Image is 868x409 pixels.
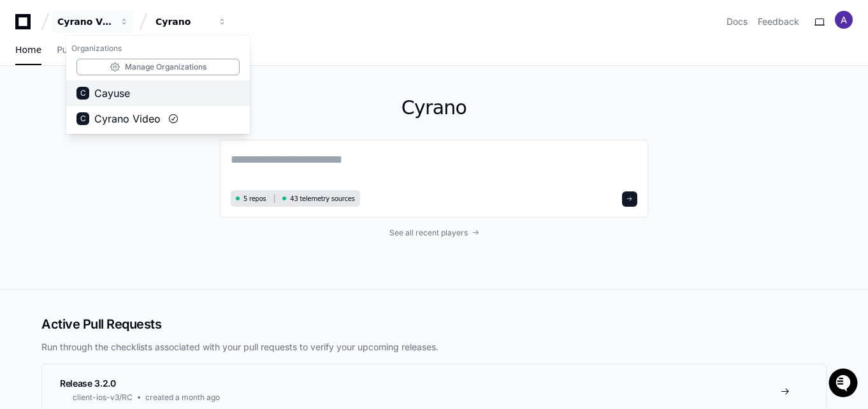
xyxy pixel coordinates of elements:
span: See all recent players [389,228,468,238]
span: Cyrano Video [94,111,161,126]
button: Cyrano Video [52,10,134,33]
span: 5 repos [243,194,266,204]
span: Pylon [127,134,154,144]
h1: Organizations [66,38,250,59]
iframe: Open customer support [827,367,862,401]
button: Cyrano [150,10,232,33]
span: created a month ago [145,392,220,403]
div: C [76,112,89,125]
div: Cyrano [156,15,210,28]
div: Welcome [13,51,232,71]
div: Start new chat [43,95,209,108]
a: Docs [727,15,748,28]
div: Cyrano Video [57,15,112,28]
span: client-ios-v3/RC [73,392,133,403]
img: PlayerZero [13,13,38,38]
a: Powered byPylon [90,133,154,144]
h1: Cyrano [220,96,648,119]
h2: Active Pull Requests [41,315,827,333]
span: Release 3.2.0 [60,378,115,389]
span: Pull Requests [57,46,116,54]
div: We're offline, we'll be back soon [43,108,166,118]
img: ACg8ocKp9NJU86AhYPm5j5-XWfHYmonV8TnT7jeP4OqaAC7h51ntMQ=s96-c [835,11,853,29]
a: Home [15,36,41,65]
a: Manage Organizations [76,59,240,75]
a: Pull Requests [57,36,116,65]
button: Feedback [758,15,799,28]
img: 1736555170064-99ba0984-63c1-480f-8ee9-699278ef63ed [13,95,36,118]
div: Cyrano Video [66,36,250,134]
span: Cayuse [94,86,130,101]
span: Home [15,46,41,54]
a: See all recent players [220,228,648,238]
span: 43 telemetry sources [290,194,354,204]
div: C [76,87,89,100]
p: Run through the checklists associated with your pull requests to verify your upcoming releases. [41,341,827,353]
button: Start new chat [217,99,232,114]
